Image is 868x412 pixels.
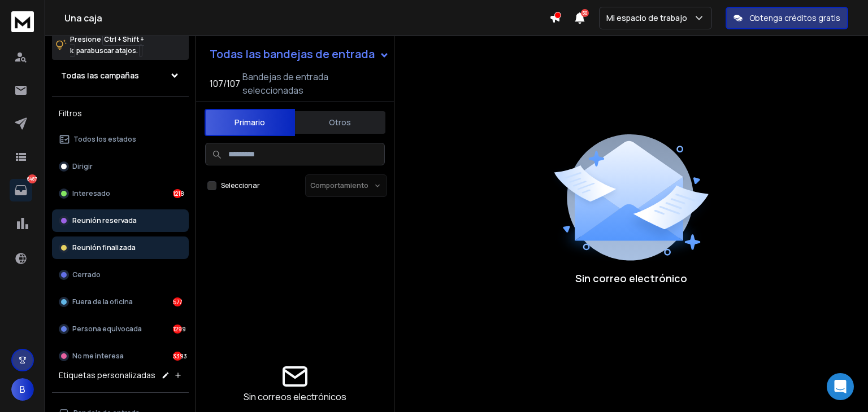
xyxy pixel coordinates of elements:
font: Fuera de la oficina [72,297,133,306]
font: Primario [235,117,265,128]
font: 1218 [173,190,184,198]
font: para [76,46,91,55]
font: 577 [173,298,182,306]
font: / [223,77,227,90]
font: Seleccionar [221,181,260,190]
font: 3393 [173,352,187,360]
button: Cerrado [52,264,189,286]
button: Dirigir [52,155,189,178]
img: logo [11,11,34,32]
button: Reunión finalizada [52,236,189,259]
font: Sin correos electrónicos [244,391,346,403]
font: Dirigir [72,161,93,171]
button: Todos los estados [52,128,189,151]
font: 107 [227,77,240,90]
font: Filtros [59,108,82,119]
div: Abrir Intercom Messenger [827,373,854,400]
font: B [20,383,25,396]
font: Presione [70,34,101,44]
button: Interesado1218 [52,182,189,205]
button: Reunión reservada [52,209,189,232]
font: Todas las campañas [61,70,139,81]
font: Obtenga créditos gratis [749,12,840,23]
button: No me interesa3393 [52,345,189,367]
button: B [11,378,34,401]
font: 1299 [173,325,186,333]
font: 6487 [27,176,37,182]
font: Sin correo electrónico [575,271,687,285]
font: Otros [329,117,351,128]
font: Reunión finalizada [72,243,136,252]
font: Reunión reservada [72,216,137,225]
font: Bandejas de entrada seleccionadas [242,71,328,97]
font: Interesado [72,189,110,198]
font: Cerrado [72,270,101,279]
font: Una caja [64,12,102,24]
button: Todas las bandejas de entrada [201,43,398,65]
font: Etiquetas personalizadas [59,370,155,380]
font: Persona equivocada [72,324,142,334]
a: 6487 [10,179,32,201]
button: Fuera de la oficina577 [52,291,189,313]
font: Mi espacio de trabajo [606,12,687,23]
font: 107 [210,77,223,90]
button: Obtenga créditos gratis [726,7,848,29]
font: 50 [582,10,588,16]
font: Todas las bandejas de entrada [210,46,375,62]
font: buscar atajos. [91,46,138,55]
font: Todos los estados [73,134,136,144]
button: Todas las campañas [52,64,189,87]
button: Persona equivocada1299 [52,318,189,340]
font: No me interesa [72,351,124,361]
